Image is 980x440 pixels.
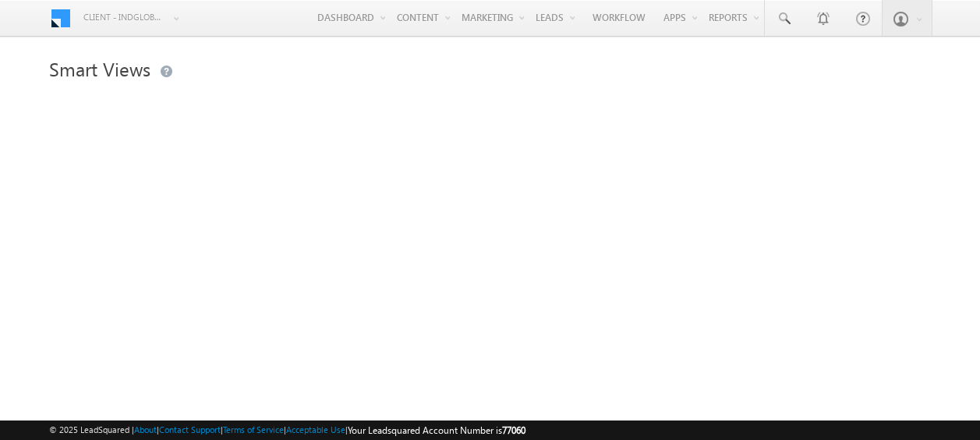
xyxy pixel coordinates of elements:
[348,424,525,436] span: Your Leadsquared Account Number is
[49,423,525,438] span: © 2025 LeadSquared | | | | |
[286,424,345,435] a: Acceptable Use
[49,56,150,81] span: Smart Views
[223,424,284,435] a: Terms of Service
[502,424,525,436] span: 77060
[134,424,157,435] a: About
[83,9,165,25] span: Client - indglobal1 (77060)
[159,424,221,435] a: Contact Support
